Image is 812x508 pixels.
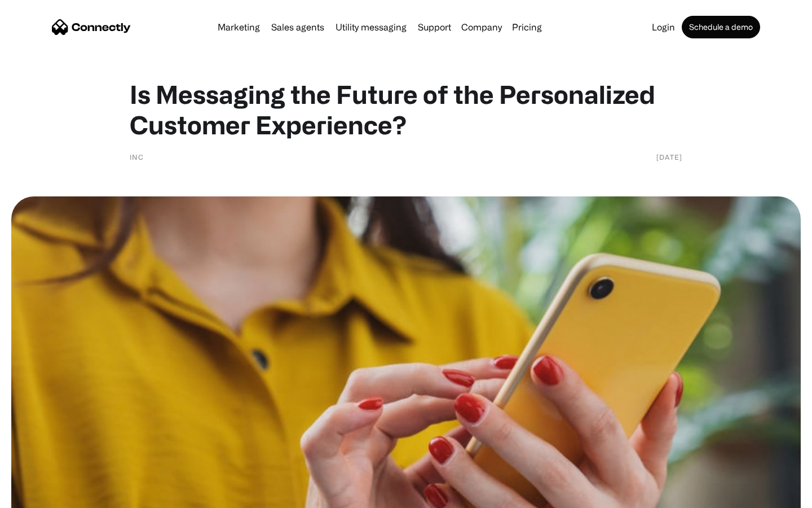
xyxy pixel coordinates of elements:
[682,16,760,38] a: Schedule a demo
[656,151,682,163] div: [DATE]
[461,19,502,35] div: Company
[507,23,546,32] a: Pricing
[413,23,456,32] a: Support
[331,23,411,32] a: Utility messaging
[213,23,264,32] a: Marketing
[267,23,329,32] a: Sales agents
[130,151,144,163] div: Inc
[647,23,679,32] a: Login
[11,488,68,504] aside: Language selected: English
[23,488,68,504] ul: Language list
[130,79,682,140] h1: Is Messaging the Future of the Personalized Customer Experience?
